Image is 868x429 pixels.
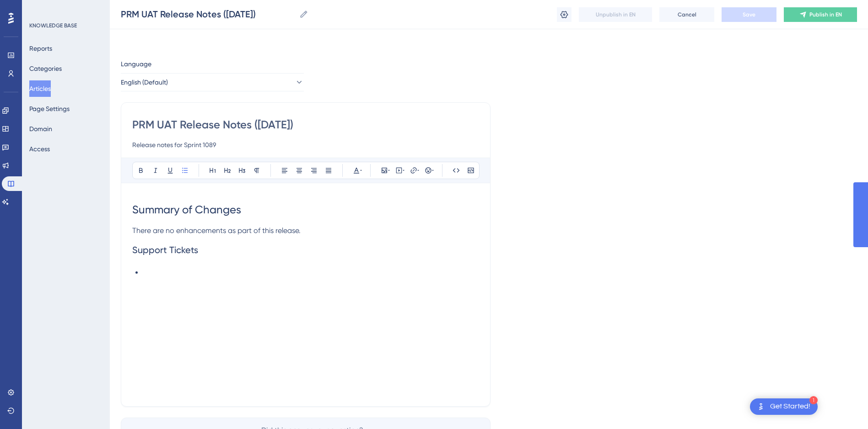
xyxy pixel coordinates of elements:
span: Language [121,58,151,69]
button: Domain [29,121,52,137]
div: 1 [809,396,818,404]
button: Save [722,7,776,22]
button: Articles [29,80,51,97]
span: Save [743,11,755,18]
button: Page Settings [29,101,70,117]
span: English (Default) [121,77,168,88]
span: Summary of Changes [132,203,241,216]
button: Reports [29,40,52,57]
button: Cancel [659,7,714,22]
input: Article Description [132,139,479,150]
div: KNOWLEDGE BASE [29,22,77,29]
img: launcher-image-alternative-text [755,401,766,412]
iframe: UserGuiding AI Assistant Launcher [830,393,857,420]
span: There are no enhancements as part of this release. [132,226,301,235]
div: Open Get Started! checklist, remaining modules: 1 [750,398,818,415]
button: Categories [29,60,62,77]
button: Unpublish in EN [579,7,652,22]
button: Access [29,141,50,157]
div: Get Started! [770,402,810,412]
button: English (Default) [121,73,304,91]
span: Support Tickets [132,244,198,255]
span: Unpublish in EN [596,11,636,18]
input: Article Title [132,117,479,132]
input: Article Name [121,8,296,21]
span: Publish in EN [809,11,842,18]
button: Publish in EN [784,7,857,22]
span: Cancel [678,11,696,18]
